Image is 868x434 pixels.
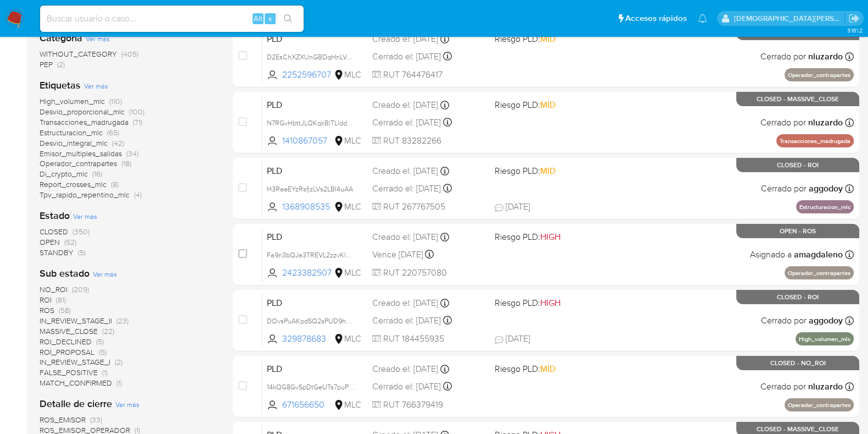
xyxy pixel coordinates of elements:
[40,12,304,26] input: Buscar usuario o caso...
[277,11,299,26] button: search-icon
[698,14,707,23] a: Notificaciones
[847,26,863,35] span: 3.161.2
[625,13,687,24] span: Accesos rápidos
[268,13,272,24] span: s
[734,13,845,24] p: cristian.porley@mercadolibre.com
[254,13,262,24] span: Alt
[848,13,860,24] a: Salir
